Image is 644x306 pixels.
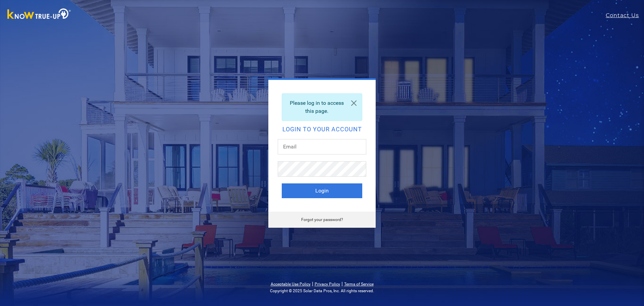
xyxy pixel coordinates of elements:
[346,94,362,113] a: Close
[312,280,313,287] span: |
[341,280,343,287] span: |
[315,282,340,287] a: Privacy Policy
[282,183,362,198] button: Login
[271,282,311,287] a: Acceptable Use Policy
[606,11,644,19] a: Contact Us
[282,93,362,121] div: Please log in to access this page.
[278,139,366,155] input: Email
[301,217,343,222] a: Forgot your password?
[282,126,362,132] h2: Login to your account
[344,282,374,287] a: Terms of Service
[4,7,74,22] img: Know True-Up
